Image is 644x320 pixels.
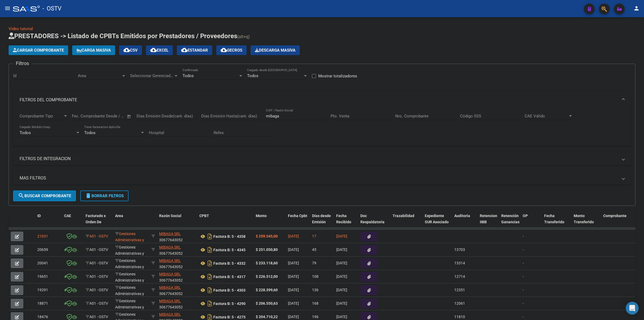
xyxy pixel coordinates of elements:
datatable-header-cell: CAE [62,210,83,234]
div: 12351 [454,287,465,293]
span: Buscar Comprobante [18,193,71,198]
button: Descarga Masiva [251,45,300,55]
strong: $ 259.545,00 [256,234,278,238]
span: Gestiones Administrativas y Otros [115,285,144,302]
span: Todos [247,73,258,78]
span: [DATE] [288,301,299,305]
strong: $ 228.399,60 [256,288,278,292]
span: Gestiones Administrativas y Otros [115,245,144,262]
app-download-masive: Descarga masiva de comprobantes (adjuntos) [251,45,300,55]
datatable-header-cell: ID [35,210,62,234]
span: 18476 [37,315,48,319]
mat-panel-title: FILTROS DEL COMPROBANTE [20,97,618,103]
span: 19651 [37,274,48,279]
span: 21031 [37,234,48,238]
span: A01 - OSTV [89,315,108,319]
datatable-header-cell: Retencion IIBB [478,210,499,234]
span: Expediente SUR Asociado [425,214,449,224]
mat-icon: cloud_download [123,47,130,53]
span: Mostrar totalizadores [318,73,357,79]
span: Auditoria [454,214,470,218]
div: 30677643052 [159,271,195,282]
mat-icon: person [633,5,640,12]
button: CSV [119,45,142,55]
span: A01 - OSTV [89,234,108,238]
span: Comprobante [603,214,627,218]
span: OP [523,214,528,218]
i: Descargar documento [206,272,213,281]
mat-icon: cloud_download [221,47,227,53]
span: - [523,247,524,252]
span: Facturado x Orden De [86,214,106,224]
span: [DATE] [336,234,347,238]
span: Días desde Emisión [312,214,331,224]
span: [DATE] [288,234,299,238]
span: 20041 [37,261,48,265]
span: 79 [312,261,316,265]
span: MIBAGA SRL [159,272,181,276]
mat-panel-title: FILTROS DE INTEGRACION [20,156,618,162]
span: MIBAGA SRL [159,285,181,290]
span: Retención Ganancias [501,214,519,224]
div: 11810 [454,314,465,320]
span: Fecha Transferido [544,214,564,224]
datatable-header-cell: OP [521,210,542,234]
button: Gecros [216,45,247,55]
div: 12714 [454,274,465,280]
div: 30677643052 [159,231,195,242]
span: [DATE] [336,288,347,292]
span: Fecha Recibido [336,214,351,224]
strong: $ 233.118,60 [256,261,278,265]
button: EXCEL [146,45,173,55]
span: Monto Transferido [574,214,594,224]
span: Descarga Masiva [255,48,295,53]
span: A01 - OSTV [89,261,108,265]
datatable-header-cell: Area [113,210,149,234]
span: ID [37,214,41,218]
i: Descargar documento [206,299,213,308]
button: Carga Masiva [72,45,115,55]
span: CPBT [199,214,209,218]
span: [DATE] [288,315,299,319]
span: Area [78,73,121,78]
span: A01 - OSTV [89,301,108,305]
span: [DATE] [288,247,299,252]
datatable-header-cell: Doc Respaldatoria [358,210,390,234]
datatable-header-cell: Facturado x Orden De [83,210,113,234]
datatable-header-cell: Fecha Recibido [334,210,358,234]
datatable-header-cell: Fecha Cpbt [286,210,310,234]
span: [DATE] [288,288,299,292]
span: PRESTADORES -> Listado de CPBTs Emitidos por Prestadores / Proveedores [9,32,237,40]
div: FILTROS DEL COMPROBANTE [13,109,631,146]
i: Descargar documento [206,232,213,241]
span: Todos [20,130,31,135]
strong: Factura B: 5 - 4332 [213,261,246,265]
div: Open Intercom Messenger [626,302,639,315]
span: [DATE] [336,247,347,252]
div: 30677643052 [159,298,195,309]
span: MIBAGA SRL [159,245,181,249]
span: 108 [312,274,319,279]
span: Fecha Cpbt [288,214,307,218]
span: Seleccionar Gerenciador [130,73,174,78]
datatable-header-cell: Auditoria [452,210,478,234]
span: Razón Social [159,214,181,218]
span: A01 - OSTV [89,247,108,252]
i: Descargar documento [206,286,213,294]
i: Descargar documento [206,259,213,268]
div: 13314 [454,260,465,266]
span: CAE Válido [525,114,568,118]
span: - [523,315,524,319]
button: Cargar Comprobante [9,45,68,55]
span: 136 [312,288,319,292]
datatable-header-cell: Trazabilidad [390,210,423,234]
strong: $ 204.710,22 [256,315,278,319]
span: [DATE] [336,274,347,279]
mat-expansion-panel-header: FILTROS DE INTEGRACION [13,152,631,165]
mat-icon: menu [4,5,11,12]
span: CAE [64,214,71,218]
a: Video tutorial [9,26,33,31]
span: - [523,274,524,279]
span: 196 [312,315,319,319]
datatable-header-cell: Retención Ganancias [499,210,521,234]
